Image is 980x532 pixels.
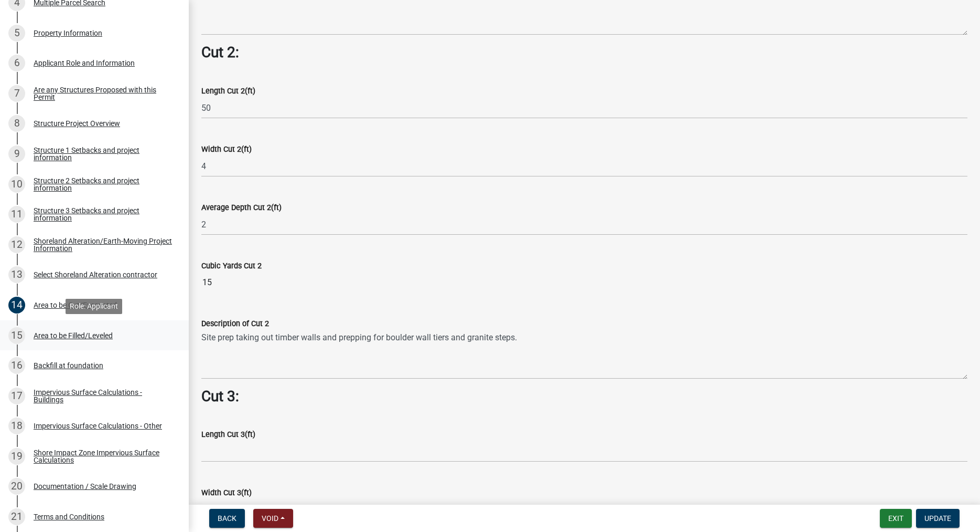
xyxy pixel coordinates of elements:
[209,509,245,528] button: Back
[8,448,25,465] div: 19
[253,509,293,528] button: Void
[34,271,157,278] div: Select Shoreland Alteration contractor
[218,514,236,523] span: Back
[34,237,172,252] div: Shoreland Alteration/Earth-Moving Project Information
[34,120,120,127] div: Structure Project Overview
[8,115,25,132] div: 8
[34,86,172,101] div: Are any Structures Proposed with this Permit
[34,389,172,403] div: Impervious Surface Calculations - Buildings
[34,362,103,369] div: Backfill at foundation
[924,514,951,523] span: Update
[8,266,25,283] div: 13
[201,489,252,497] label: Width Cut 3(ft)
[34,29,102,37] div: Property Information
[34,147,172,161] div: Structure 1 Setbacks and project information
[34,207,172,222] div: Structure 3 Setbacks and project information
[201,431,255,439] label: Length Cut 3(ft)
[34,301,117,309] div: Area to be Cut/Excavated
[262,514,278,523] span: Void
[201,146,252,153] label: Width Cut 2(ft)
[8,297,25,314] div: 14
[8,236,25,253] div: 12
[916,509,960,528] button: Update
[201,44,239,61] strong: Cut 2:
[34,513,104,520] div: Terms and Conditions
[8,418,25,434] div: 18
[34,449,172,464] div: Shore Impact Zone Impervious Surface Calculations
[201,320,269,328] label: Description of Cut 2
[34,177,172,192] div: Structure 2 Setbacks and project information
[8,85,25,102] div: 7
[8,508,25,525] div: 21
[34,483,136,490] div: Documentation / Scale Drawing
[880,509,912,528] button: Exit
[8,327,25,344] div: 15
[8,55,25,71] div: 6
[8,176,25,193] div: 10
[201,88,255,95] label: Length Cut 2(ft)
[201,204,282,212] label: Average Depth Cut 2(ft)
[8,478,25,495] div: 20
[66,299,122,314] div: Role: Applicant
[8,206,25,223] div: 11
[8,388,25,404] div: 17
[201,263,262,270] label: Cubic Yards Cut 2
[8,25,25,41] div: 5
[8,145,25,162] div: 9
[34,332,113,339] div: Area to be Filled/Leveled
[34,59,135,67] div: Applicant Role and Information
[8,357,25,374] div: 16
[34,422,162,430] div: Impervious Surface Calculations - Other
[201,388,239,405] strong: Cut 3:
